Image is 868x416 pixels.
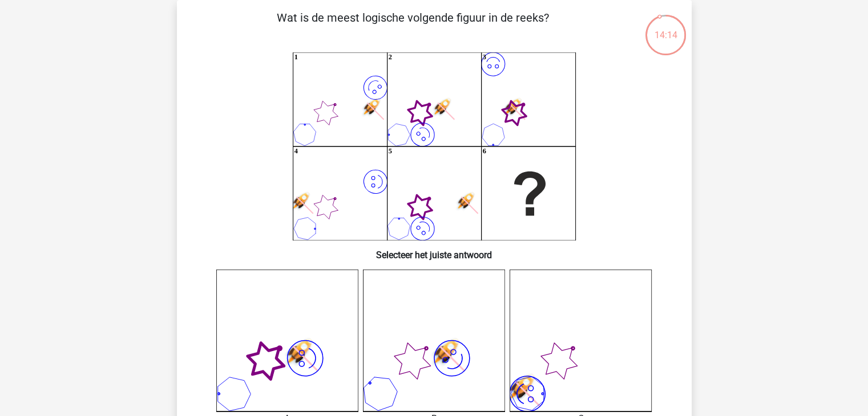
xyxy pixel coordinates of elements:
text: 4 [294,148,297,156]
text: 5 [388,148,391,156]
text: 2 [388,54,391,62]
text: 3 [482,54,486,62]
p: Wat is de meest logische volgende figuur in de reeks? [195,9,631,43]
text: 6 [482,148,486,156]
text: 1 [294,54,297,62]
h6: Selecteer het juiste antwoord [195,240,673,260]
div: 14:14 [644,14,687,42]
